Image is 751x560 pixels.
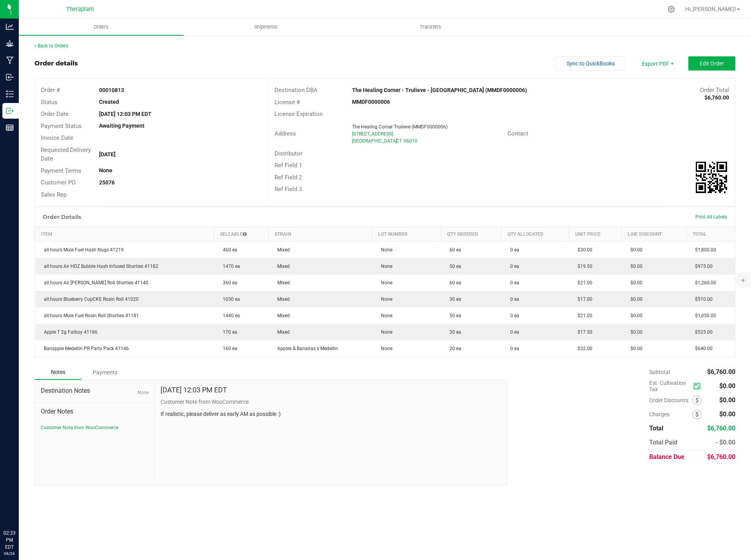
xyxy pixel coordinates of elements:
[137,390,148,395] span: None
[41,87,60,94] span: Order #
[66,6,94,13] span: Theraplant
[4,529,15,551] p: 02:33 PM EDT
[567,60,615,67] span: Sync to QuickBooks
[691,313,716,318] span: $1,050.00
[626,346,643,351] span: $0.00
[700,60,724,67] span: Edit Order
[274,130,296,137] span: Address
[99,123,144,129] strong: Awaiting Payment
[622,227,687,242] th: Line Discount
[34,365,81,380] div: Notes
[691,247,716,253] span: $1,800.00
[634,56,681,70] li: Export PDF
[219,329,237,335] span: 170 ea
[6,73,14,81] inline-svg: Inbound
[626,247,643,253] span: $0.00
[273,280,290,285] span: Mixed
[502,227,569,242] th: Qty Allocated
[348,19,513,35] a: Transfers
[691,296,713,302] span: $510.00
[273,296,290,302] span: Mixed
[404,138,417,144] span: 06010
[34,43,68,49] a: Back to Orders
[99,167,112,173] strong: None
[43,214,81,220] h1: Order Details
[214,227,269,242] th: Sellable
[649,369,670,375] span: Subtotal
[274,174,302,181] span: Ref Field 2
[446,264,461,269] span: 50 ea
[99,99,119,105] strong: Created
[649,425,663,432] span: Total
[161,398,502,406] p: Customer Note from WooCommerce
[441,227,501,242] th: Qty Ordered
[574,296,592,302] span: $17.00
[715,439,735,446] span: - $0.00
[6,107,14,115] inline-svg: Outbound
[352,87,527,93] strong: The Healing Corner - Trulieve - [GEOGRAPHIC_DATA] (MMDF0000006)
[4,551,15,556] p: 08/26
[274,186,302,193] span: Ref Field 3
[273,247,290,253] span: Mixed
[686,227,735,242] th: Total
[99,87,124,93] strong: 00010813
[40,264,158,269] span: all:hours Air HDZ Bubble Hash Infused Shorties 41182
[352,138,397,144] span: [GEOGRAPHIC_DATA]
[35,227,214,242] th: Item
[41,179,76,186] span: Customer PO
[396,138,402,144] span: CT
[685,6,736,12] span: Hi, [PERSON_NAME]!
[6,56,14,64] inline-svg: Manufacturing
[446,329,461,335] span: 30 ea
[446,346,461,351] span: 20 ea
[377,247,392,253] span: None
[352,99,390,105] strong: MMDF0000006
[691,346,713,351] span: $640.00
[6,90,14,98] inline-svg: Inventory
[41,407,148,416] span: Order Notes
[41,134,73,141] span: Invoice Date
[649,453,684,461] span: Balance Due
[649,380,690,392] span: Est. Cultivation Tax
[409,23,452,31] span: Transfers
[8,497,31,521] iframe: Resource center
[688,56,735,70] button: Edit Order
[377,280,392,285] span: None
[719,396,735,404] span: $0.00
[41,110,69,117] span: Order Date
[244,23,288,31] span: Shipments
[446,280,461,285] span: 60 ea
[40,296,139,302] span: all:hours Blueberry CupCKE Rosin Roll 41020
[161,386,227,394] h4: [DATE] 12:03 PM EDT
[446,247,461,253] span: 60 ea
[626,280,643,285] span: $0.00
[666,5,676,13] div: Manage settings
[507,130,528,137] span: Contact
[274,99,300,106] span: License #
[395,138,396,144] span: ,
[41,123,82,130] span: Payment Status
[574,313,592,318] span: $21.00
[555,56,626,70] button: Sync to QuickBooks
[219,247,237,253] span: 460 ea
[626,264,643,269] span: $0.00
[649,411,692,417] span: Charges
[269,227,372,242] th: Strain
[719,382,735,390] span: $0.00
[6,124,14,132] inline-svg: Reports
[40,247,124,253] span: all:hours Mule Fuel Hash Nugs 41219
[377,329,392,335] span: None
[274,150,302,157] span: Distributor
[377,313,392,318] span: None
[41,386,148,396] span: Destination Notes
[274,87,318,94] span: Destination DBA
[23,496,32,506] iframe: Resource center unread badge
[184,19,348,35] a: Shipments
[40,280,148,285] span: all:hours Air [PERSON_NAME] Roll Shorties 41140
[626,313,643,318] span: $0.00
[574,329,592,335] span: $17.50
[6,40,14,47] inline-svg: Grow
[83,23,119,31] span: Orders
[40,329,97,335] span: Apple T 2g Fatboy 41186
[696,162,727,193] qrcode: 00010813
